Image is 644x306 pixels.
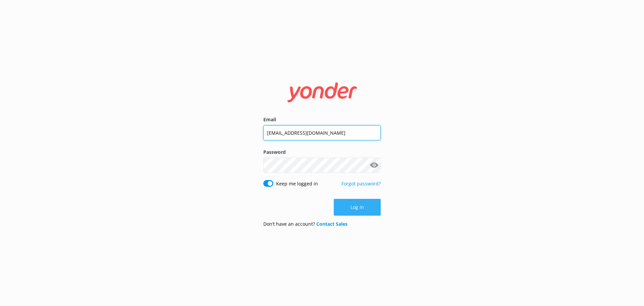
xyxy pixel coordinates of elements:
[316,221,347,227] a: Contact Sales
[263,116,381,123] label: Email
[341,180,381,187] a: Forgot password?
[367,159,381,172] button: Show password
[263,148,381,156] label: Password
[334,199,381,216] button: Log in
[263,125,381,140] input: user@emailaddress.com
[276,180,318,187] label: Keep me logged in
[263,220,347,228] p: Don’t have an account?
